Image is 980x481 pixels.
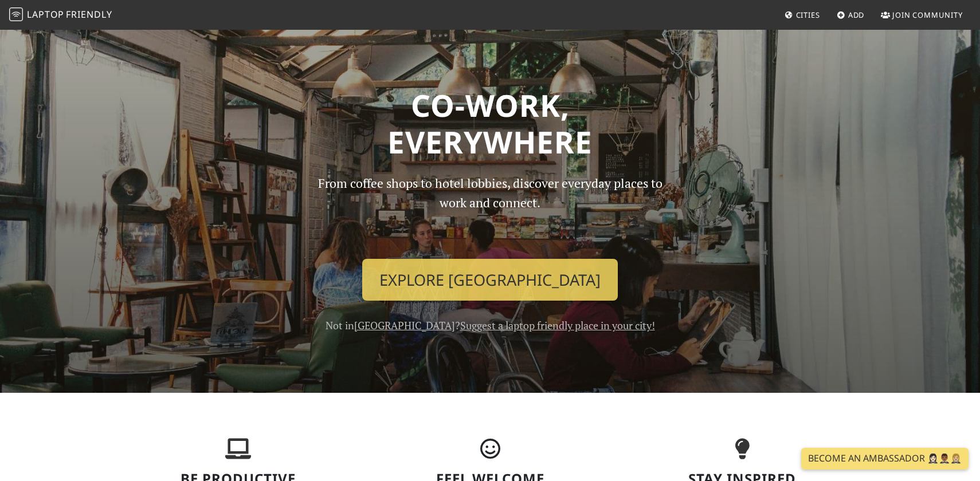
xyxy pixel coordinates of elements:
img: LaptopFriendly [9,7,23,21]
h1: Co-work, Everywhere [119,87,861,160]
span: Friendly [66,8,112,21]
a: Join Community [876,5,967,25]
a: Add [832,5,869,25]
span: Laptop [27,8,64,21]
a: Explore [GEOGRAPHIC_DATA] [362,259,618,301]
span: Not in ? [326,318,655,332]
a: LaptopFriendly LaptopFriendly [9,5,112,25]
a: Cities [780,5,825,25]
a: Suggest a laptop friendly place in your city! [460,318,655,332]
span: Cities [796,10,820,20]
p: From coffee shops to hotel lobbies, discover everyday places to work and connect. [308,174,672,250]
span: Add [848,10,865,20]
a: Become an Ambassador 🤵🏻‍♀️🤵🏾‍♂️🤵🏼‍♀️ [801,448,969,470]
span: Join Community [892,10,963,20]
a: [GEOGRAPHIC_DATA] [354,318,455,332]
